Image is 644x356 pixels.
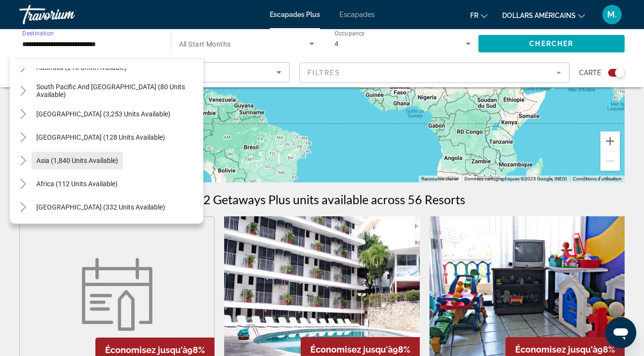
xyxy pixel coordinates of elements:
font: fr [470,12,478,19]
a: Conditions d'utilisation (s'ouvre dans un nouvel onglet) [573,176,622,181]
span: 4 [335,40,338,48]
span: [GEOGRAPHIC_DATA] (332 units available) [36,203,165,211]
span: Chercher [529,40,573,48]
button: Changer de devise [502,8,585,22]
button: [GEOGRAPHIC_DATA] (3,253 units available) [31,105,175,123]
span: All Start Months [179,40,231,48]
span: Économisez jusqu'à [515,344,598,355]
span: Destination [22,30,54,36]
a: Escapades Plus [270,11,320,18]
h1: 1,122 Getaways Plus units available across 56 Resorts [179,192,465,207]
span: Économisez jusqu'à [105,345,187,355]
button: Asia (1,840 units available) [31,152,123,169]
button: Africa (112 units available) [31,175,123,193]
button: Toggle Asia (1,840 units available) [15,152,31,169]
button: Filter [299,62,569,83]
button: Toggle South Pacific and Oceania (80 units available) [15,82,31,99]
button: Toggle Australia (215 units available) [15,59,31,76]
span: Occupancy [335,30,365,37]
span: Données cartographiques ©2025 Google, INEGI [464,176,567,181]
font: dollars américains [502,12,576,19]
button: [GEOGRAPHIC_DATA] (332 units available) [31,198,170,216]
mat-select: Sort by [28,66,281,78]
button: Raccourcis clavier [421,176,459,182]
button: Toggle Central America (128 units available) [15,129,31,146]
a: Escapades [339,11,375,18]
button: Australia (215 units available) [31,59,132,76]
button: Zoom avant [600,131,620,151]
button: Chercher [478,35,625,52]
span: South Pacific and [GEOGRAPHIC_DATA] (80 units available) [36,83,199,98]
button: South Pacific and [GEOGRAPHIC_DATA] (80 units available) [31,82,203,99]
button: Toggle South America (3,253 units available) [15,106,31,123]
span: [GEOGRAPHIC_DATA] (3,253 units available) [36,110,170,118]
a: Travorium [19,2,116,27]
iframe: Bouton de lancement de la fenêtre de messagerie [605,317,636,348]
button: [GEOGRAPHIC_DATA] (128 units available) [31,129,170,146]
span: Économisez jusqu'à [310,344,393,355]
span: Carte [579,66,601,80]
button: Toggle Middle East (332 units available) [15,199,31,216]
button: Zoom arrière [600,151,620,171]
span: Asia (1,840 units available) [36,157,118,164]
span: [GEOGRAPHIC_DATA] (128 units available) [36,133,165,141]
span: Africa (112 units available) [36,180,118,188]
img: week.svg [76,258,158,331]
font: M. [607,9,617,19]
button: Toggle Africa (112 units available) [15,176,31,193]
button: Changer de langue [470,8,488,22]
button: Menu utilisateur [599,4,625,25]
